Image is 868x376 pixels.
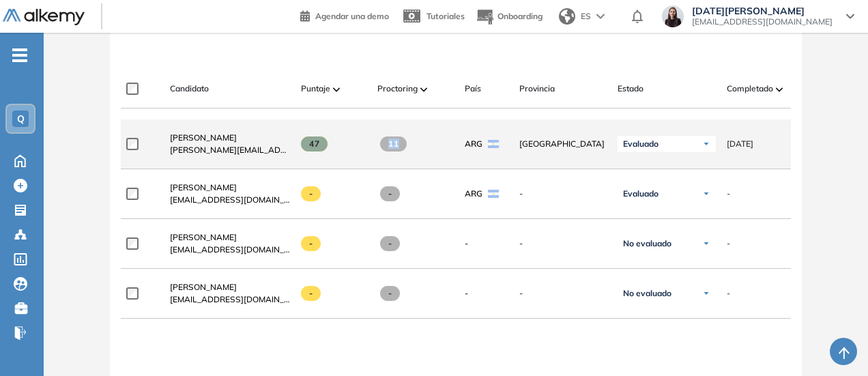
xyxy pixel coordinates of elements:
[519,138,607,150] span: [GEOGRAPHIC_DATA]
[519,287,607,300] span: -
[497,11,542,21] span: Onboarding
[301,83,330,95] span: Puntaje
[380,136,407,151] span: 11
[170,231,290,244] a: [PERSON_NAME]
[170,182,237,192] span: [PERSON_NAME]
[488,140,499,148] img: ARG
[596,14,605,19] img: arrow
[170,132,237,143] span: [PERSON_NAME]
[420,87,427,91] img: [missing "en.ARROW_ALT" translation]
[465,237,468,250] span: -
[170,132,290,144] a: [PERSON_NAME]
[170,281,290,293] a: [PERSON_NAME]
[488,190,499,198] img: ARG
[465,138,482,150] span: ARG
[300,7,389,23] a: Agendar una demo
[301,136,328,151] span: 47
[380,186,400,201] span: -
[426,11,465,21] span: Tutoriales
[623,288,671,299] span: No evaluado
[377,83,418,95] span: Proctoring
[618,83,643,95] span: Estado
[465,83,481,95] span: País
[727,83,773,95] span: Completado
[727,188,730,200] span: -
[692,16,833,27] span: [EMAIL_ADDRESS][DOMAIN_NAME]
[170,83,209,95] span: Candidato
[519,188,607,200] span: -
[170,282,237,292] span: [PERSON_NAME]
[476,2,542,31] button: Onboarding
[301,286,321,301] span: -
[380,236,400,251] span: -
[519,237,607,250] span: -
[623,238,671,249] span: No evaluado
[3,9,85,26] img: Logo
[702,190,710,198] img: Ícono de flecha
[170,182,290,194] a: [PERSON_NAME]
[333,87,340,91] img: [missing "en.ARROW_ALT" translation]
[170,144,290,156] span: [PERSON_NAME][EMAIL_ADDRESS][DOMAIN_NAME]
[170,232,237,242] span: [PERSON_NAME]
[12,54,27,57] i: -
[581,10,591,23] span: ES
[17,113,25,124] span: Q
[727,138,753,150] span: [DATE]
[301,186,321,201] span: -
[170,293,290,306] span: [EMAIL_ADDRESS][DOMAIN_NAME]
[170,244,290,256] span: [EMAIL_ADDRESS][DOMAIN_NAME]
[559,8,575,25] img: world
[692,5,833,16] span: [DATE][PERSON_NAME]
[465,287,468,300] span: -
[702,240,710,248] img: Ícono de flecha
[301,236,321,251] span: -
[623,188,659,199] span: Evaluado
[702,140,710,148] img: Ícono de flecha
[727,287,730,300] span: -
[380,286,400,301] span: -
[727,237,730,250] span: -
[623,139,659,149] span: Evaluado
[315,11,389,21] span: Agendar una demo
[519,83,555,95] span: Provincia
[170,194,290,206] span: [EMAIL_ADDRESS][DOMAIN_NAME]
[465,188,482,200] span: ARG
[702,289,710,298] img: Ícono de flecha
[776,87,783,91] img: [missing "en.ARROW_ALT" translation]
